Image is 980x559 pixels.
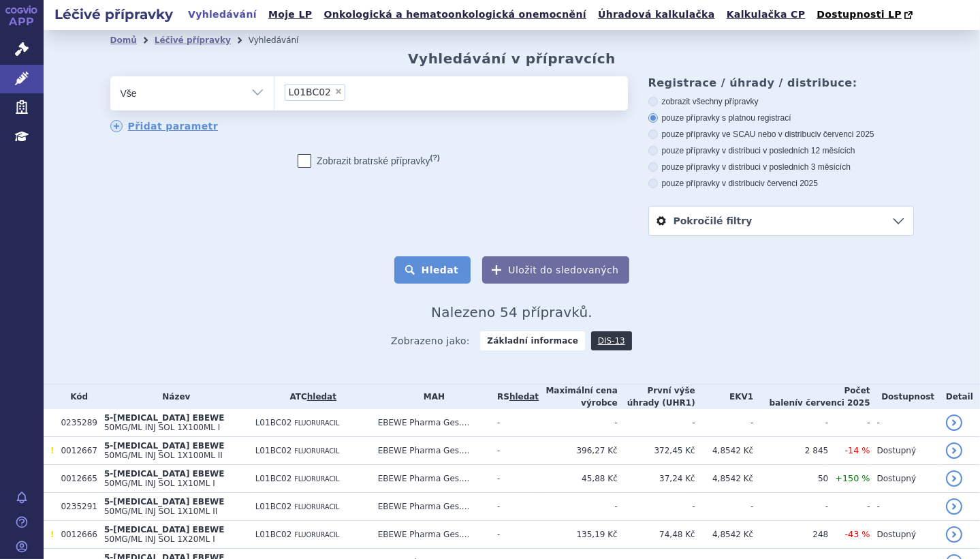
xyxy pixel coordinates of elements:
td: - [753,409,828,437]
td: - [539,409,618,437]
span: FLUORURACIL [294,419,339,427]
a: Onkologická a hematoonkologická onemocnění [319,5,590,24]
h2: Léčivé přípravky [44,5,184,24]
th: Kód [54,384,97,409]
td: EBEWE Pharma Ges.... [371,465,490,493]
span: L01BC02 [255,418,292,427]
span: 5-[MEDICAL_DATA] EBEWE [104,525,225,534]
td: 4,8542 Kč [695,465,754,493]
a: hledat [509,392,539,402]
input: L01BC02 [349,83,357,100]
td: 396,27 Kč [539,437,618,465]
strong: Základní informace [480,331,585,350]
td: 0012666 [54,521,97,549]
td: Dostupný [870,465,939,493]
th: Maximální cena výrobce [539,384,618,409]
label: pouze přípravky v distribuci [648,178,914,189]
a: detail [946,498,962,515]
a: Domů [110,35,137,45]
a: Léčivé přípravky [155,35,231,45]
th: EKV1 [695,384,754,409]
label: pouze přípravky v distribuci v posledních 3 měsících [648,162,914,172]
td: - [490,437,539,465]
td: 4,8542 Kč [695,437,754,465]
td: 2 845 [753,437,828,465]
td: - [695,493,754,521]
span: Tento přípravek má DNC/DoÚ. [50,530,54,539]
td: - [753,493,828,521]
a: detail [946,414,962,431]
td: Dostupný [870,437,939,465]
span: 50MG/ML INJ SOL 1X100ML I [104,423,220,432]
h3: Registrace / úhrady / distribuce: [648,76,914,89]
th: Dostupnost [870,384,939,409]
label: pouze přípravky v distribuci v posledních 12 měsících [648,145,914,156]
td: EBEWE Pharma Ges.... [371,493,490,521]
td: 4,8542 Kč [695,521,754,549]
span: Zobrazeno jako: [391,331,470,350]
a: hledat [307,392,336,402]
span: +150 % [835,473,870,483]
abbr: (?) [430,153,440,162]
td: 0012667 [54,437,97,465]
span: FLUORURACIL [294,503,339,511]
td: - [695,409,754,437]
td: EBEWE Pharma Ges.... [371,409,490,437]
td: - [870,409,939,437]
td: - [490,465,539,493]
td: - [828,493,870,521]
span: v červenci 2025 [761,179,818,188]
span: L01BC02 [255,474,292,483]
td: 0012665 [54,465,97,493]
a: DIS-13 [591,331,632,350]
span: 50MG/ML INJ SOL 1X20ML I [104,534,215,544]
li: Vyhledávání [249,30,317,50]
a: Vyhledávání [184,5,261,24]
span: 50MG/ML INJ SOL 1X10ML I [104,479,215,488]
span: -43 % [845,529,870,539]
span: -14 % [845,445,870,455]
td: - [490,521,539,549]
a: Přidat parametr [110,120,219,132]
span: 5-[MEDICAL_DATA] EBEWE [104,497,225,507]
span: 5-[MEDICAL_DATA] EBEWE [104,469,225,479]
span: 50MG/ML INJ SOL 1X100ML II [104,451,223,460]
label: zobrazit všechny přípravky [648,96,914,107]
td: EBEWE Pharma Ges.... [371,521,490,549]
button: Hledat [394,256,471,284]
td: - [490,409,539,437]
span: Tento přípravek má DNC/DoÚ. [50,446,54,455]
span: 5-[MEDICAL_DATA] EBEWE [104,413,225,423]
span: FLUORURACIL [294,475,339,483]
a: Dostupnosti LP [812,5,919,25]
th: RS [490,384,539,409]
a: Úhradová kalkulačka [594,5,719,24]
span: Dostupnosti LP [817,9,902,20]
span: L01BC02 [289,87,332,97]
span: 5-[MEDICAL_DATA] EBEWE [104,441,225,451]
td: Dostupný [870,521,939,549]
td: - [618,493,695,521]
td: - [870,493,939,521]
label: pouze přípravky s platnou registrací [648,112,914,123]
td: 248 [753,521,828,549]
th: MAH [371,384,490,409]
span: FLUORURACIL [294,531,339,539]
button: Uložit do sledovaných [482,256,629,284]
td: 372,45 Kč [618,437,695,465]
a: detail [946,442,962,459]
th: Název [97,384,249,409]
th: Detail [939,384,980,409]
td: EBEWE Pharma Ges.... [371,437,490,465]
span: FLUORURACIL [294,447,339,455]
td: 37,24 Kč [618,465,695,493]
span: L01BC02 [255,530,292,539]
span: v červenci 2025 [797,398,870,408]
span: × [334,87,343,95]
td: - [828,409,870,437]
label: Zobrazit bratrské přípravky [298,154,440,168]
td: - [490,493,539,521]
a: Pokročilé filtry [649,207,913,235]
span: Nalezeno 54 přípravků. [431,304,592,320]
th: První výše úhrady (UHR1) [618,384,695,409]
